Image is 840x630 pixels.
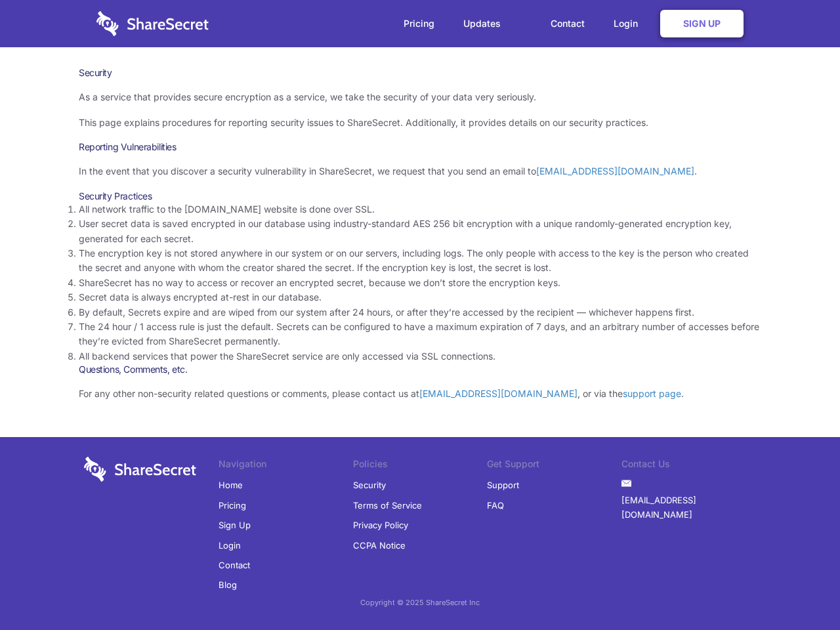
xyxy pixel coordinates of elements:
[353,535,406,555] a: CCPA Notice
[487,495,504,515] a: FAQ
[79,217,761,246] li: User secret data is saved encrypted in our database using industry-standard AES 256 bit encryptio...
[219,457,353,475] li: Navigation
[96,11,209,36] img: logo-wordmark-white-trans-d4663122ce5f474addd5e946df7df03e33cb6a1c49d2221995e7729f52c070b2.svg
[79,305,761,320] li: By default, Secrets expire and are wiped from our system after 24 hours, or after they’re accesse...
[623,388,681,399] a: support page
[621,457,756,475] li: Contact Us
[353,475,386,495] a: Security
[537,3,598,44] a: Contact
[219,495,246,515] a: Pricing
[79,290,761,304] li: Secret data is always encrypted at-rest in our database.
[487,475,519,495] a: Support
[79,349,761,364] li: All backend services that power the ShareSecret service are only accessed via SSL connections.
[79,364,761,375] h3: Questions, Comments, etc.
[79,320,761,349] li: The 24 hour / 1 access rule is just the default. Secrets can be configured to have a maximum expi...
[621,490,756,525] a: [EMAIL_ADDRESS][DOMAIN_NAME]
[79,141,761,153] h3: Reporting Vulnerabilities
[536,165,694,177] a: [EMAIL_ADDRESS][DOMAIN_NAME]
[353,515,408,535] a: Privacy Policy
[79,276,761,290] li: ShareSecret has no way to access or recover an encrypted secret, because we don’t store the encry...
[219,515,251,535] a: Sign Up
[219,535,241,555] a: Login
[660,10,744,37] a: Sign Up
[219,475,243,495] a: Home
[84,457,196,482] img: logo-wordmark-white-trans-d4663122ce5f474addd5e946df7df03e33cb6a1c49d2221995e7729f52c070b2.svg
[353,495,422,515] a: Terms of Service
[79,246,761,276] li: The encryption key is not stored anywhere in our system or on our servers, including logs. The on...
[353,457,488,475] li: Policies
[487,457,621,475] li: Get Support
[600,3,658,44] a: Login
[419,388,577,399] a: [EMAIL_ADDRESS][DOMAIN_NAME]
[79,190,761,202] h3: Security Practices
[79,115,761,130] p: This page explains procedures for reporting security issues to ShareSecret. Additionally, it prov...
[79,90,761,104] p: As a service that provides secure encryption as a service, we take the security of your data very...
[79,387,761,401] p: For any other non-security related questions or comments, please contact us at , or via the .
[79,164,761,178] p: In the event that you discover a security vulnerability in ShareSecret, we request that you send ...
[79,67,761,79] h1: Security
[79,202,761,217] li: All network traffic to the [DOMAIN_NAME] website is done over SSL.
[219,575,237,595] a: Blog
[219,555,250,575] a: Contact
[390,3,448,44] a: Pricing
